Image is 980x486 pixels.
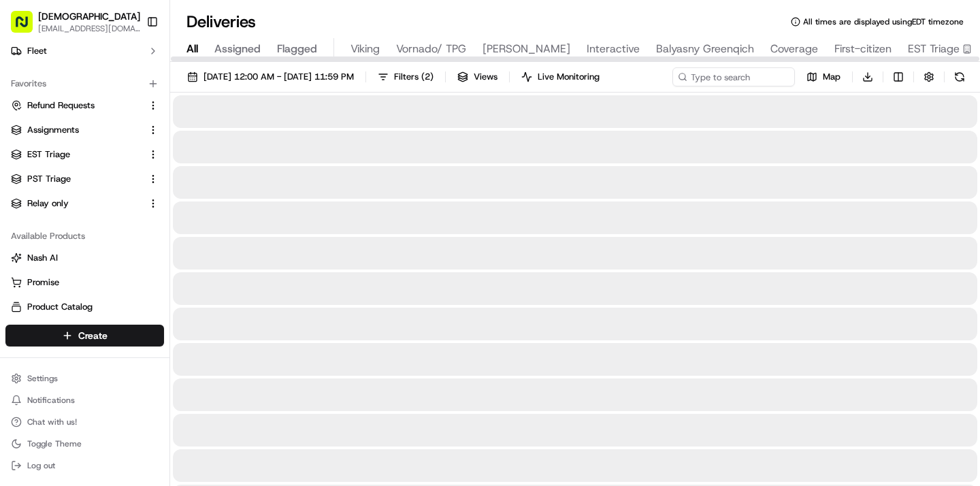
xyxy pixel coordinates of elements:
span: Promise [27,276,59,289]
span: Coverage [770,41,818,57]
span: All [186,41,198,57]
div: 📗 [14,269,24,280]
span: [DATE] 12:00 AM - [DATE] 11:59 PM [203,71,354,83]
button: Settings [5,369,164,388]
img: Kennique Reynolds [14,198,35,220]
span: Assignments [27,124,79,136]
div: Favorites [5,73,164,95]
span: Refund Requests [27,99,95,112]
span: Toggle Theme [27,438,82,449]
span: EST Triage [908,41,960,57]
button: Refund Requests [5,95,164,116]
button: Product Catalog [5,296,164,318]
input: Got a question? Start typing here... [35,88,245,102]
button: Refresh [950,67,969,86]
button: [EMAIL_ADDRESS][DOMAIN_NAME] [38,23,140,34]
button: [DATE] 12:00 AM - [DATE] 11:59 PM [181,67,360,86]
button: Log out [5,456,164,475]
a: Refund Requests [11,99,142,112]
a: Powered byPylon [96,300,165,311]
span: Knowledge Base [27,268,104,281]
div: We're available if you need us! [61,144,187,155]
button: Assignments [5,119,164,141]
span: Fleet [27,45,47,57]
div: Available Products [5,225,164,247]
span: Map [823,71,840,83]
input: Type to search [672,67,795,86]
span: [PERSON_NAME] [483,41,570,57]
button: Filters(2) [372,67,440,86]
span: [DATE] [120,211,148,222]
button: Relay only [5,193,164,214]
span: Viking [350,41,380,57]
a: Relay only [11,197,142,210]
span: Log out [27,460,55,471]
img: 8571987876998_91fb9ceb93ad5c398215_72.jpg [29,130,53,155]
span: Product Catalog [27,301,93,313]
a: Nash AI [11,252,159,264]
h1: Deliveries [186,11,256,33]
button: PST Triage [5,168,164,190]
button: Nash AI [5,247,164,269]
a: EST Triage [11,148,142,161]
button: Start new chat [231,134,248,150]
span: First-citizen [834,41,892,57]
div: 💻 [115,269,126,280]
a: Assignments [11,124,142,136]
img: Nash [14,14,41,41]
span: Nash AI [27,252,58,264]
span: • [113,211,118,222]
button: Promise [5,272,164,293]
a: PST Triage [11,173,142,185]
span: Pylon [135,301,165,311]
span: Notifications [27,395,75,406]
span: PST Triage [27,173,71,185]
p: Welcome 👋 [14,54,248,76]
button: Notifications [5,391,164,410]
span: Flagged [277,41,317,57]
span: Live Monitoring [538,71,600,83]
span: All times are displayed using EDT timezone [803,16,964,27]
button: Create [5,325,164,346]
span: Balyasny Greenqich [656,41,754,57]
span: Views [474,71,497,83]
img: 1736555255976-a54dd68f-1ca7-489b-9aae-adbdc363a1c4 [14,130,38,155]
span: Assigned [214,41,261,57]
a: Product Catalog [11,301,159,313]
button: Live Monitoring [515,67,606,86]
span: API Documentation [129,268,218,281]
span: Settings [27,373,58,384]
a: 📗Knowledge Base [8,262,110,287]
span: Chat with us! [27,417,77,427]
a: 💻API Documentation [110,262,224,287]
button: EST Triage [5,144,164,165]
div: Start new chat [61,130,223,144]
button: [DEMOGRAPHIC_DATA] [38,10,140,23]
button: Toggle Theme [5,434,164,453]
span: ( 2 ) [421,71,434,83]
span: Create [78,329,108,342]
button: Fleet [5,40,164,62]
a: Promise [11,276,159,289]
span: EST Triage [27,148,70,161]
button: Chat with us! [5,412,164,432]
button: Map [800,67,847,86]
button: Views [451,67,504,86]
span: Interactive [587,41,640,57]
div: Past conversations [14,177,91,188]
span: Filters [394,71,434,83]
button: See all [211,174,248,191]
span: [PERSON_NAME] [42,211,110,222]
span: Vornado/ TPG [396,41,466,57]
button: [DEMOGRAPHIC_DATA][EMAIL_ADDRESS][DOMAIN_NAME] [5,5,141,38]
span: Relay only [27,197,69,210]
